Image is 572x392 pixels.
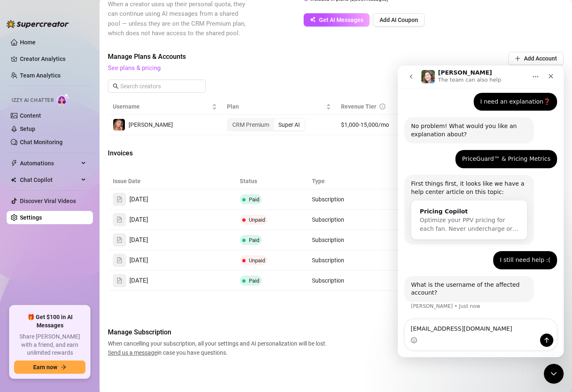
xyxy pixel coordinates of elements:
span: Send us a message [108,349,157,356]
div: CRM Premium [228,119,274,131]
span: [DATE] [129,256,148,266]
span: Automations [20,157,79,170]
span: Username [113,102,210,111]
th: Username [108,99,222,115]
a: Discover Viral Videos [20,198,76,204]
span: Revenue Tier [341,103,376,110]
td: $1,000-15,000/mo [336,115,404,135]
th: Type [307,173,392,189]
span: Paid [249,237,259,243]
span: Share [PERSON_NAME] with a friend, and earn unlimited rewards [14,333,85,357]
input: Search creators [120,82,194,91]
span: Get AI Messages [319,17,363,23]
span: Izzy AI Chatter [12,97,54,104]
span: Subscription [312,196,344,203]
span: [PERSON_NAME] [129,121,173,128]
span: [DATE] [129,235,148,245]
span: Paid [249,196,259,203]
a: Creator Analytics [20,52,86,65]
span: Add AI Coupon [380,17,418,23]
span: file-text [117,217,122,223]
button: Get AI Messages [304,13,370,27]
span: search [113,83,119,89]
span: file-text [117,196,122,202]
img: Chat Copilot [11,177,16,183]
a: Setup [20,126,35,132]
span: Subscription [312,237,344,243]
span: info-circle [380,104,385,109]
span: Subscription [312,257,344,264]
span: file-text [117,237,122,243]
a: See plans & pricing [108,64,161,72]
img: logo-BBDzfeDw.svg [7,20,69,28]
button: Add Account [508,52,564,65]
a: Chat Monitoring [20,139,63,145]
span: Manage Plans & Accounts [108,52,452,62]
span: plus [515,56,521,61]
span: [DATE] [129,215,148,225]
span: [DATE] [129,276,148,286]
span: Earn now [33,364,57,370]
iframe: Intercom live chat [398,65,564,357]
th: Issue Date [108,173,235,189]
div: segmented control [227,118,305,131]
a: Team Analytics [20,72,61,79]
span: arrow-right [61,364,66,370]
span: Subscription [312,277,344,284]
span: 🎁 Get $100 in AI Messages [14,313,85,329]
span: Invoices [108,148,247,158]
th: Plan [222,99,336,115]
span: Plan [227,102,324,111]
span: Chat Copilot [20,173,79,186]
img: AI Chatter [57,93,70,105]
span: file-text [117,257,122,263]
span: Unpaid [249,217,265,223]
th: Status [235,173,307,189]
span: file-text [117,278,122,283]
a: Settings [20,214,42,221]
span: Paid [249,278,259,284]
button: Add AI Coupon [373,13,425,27]
th: Breakdown [392,173,462,189]
span: Subscription [312,216,344,223]
span: thunderbolt [11,160,17,167]
a: Home [20,39,36,46]
img: Anastasia [113,119,125,131]
iframe: Intercom live chat [544,364,564,384]
button: Earn nowarrow-right [14,361,85,374]
span: Unpaid [249,257,265,264]
span: When cancelling your subscription, all your settings and AI personalization will be lost. in case... [108,339,329,357]
a: Content [20,112,41,119]
span: Manage Subscription [108,327,329,337]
